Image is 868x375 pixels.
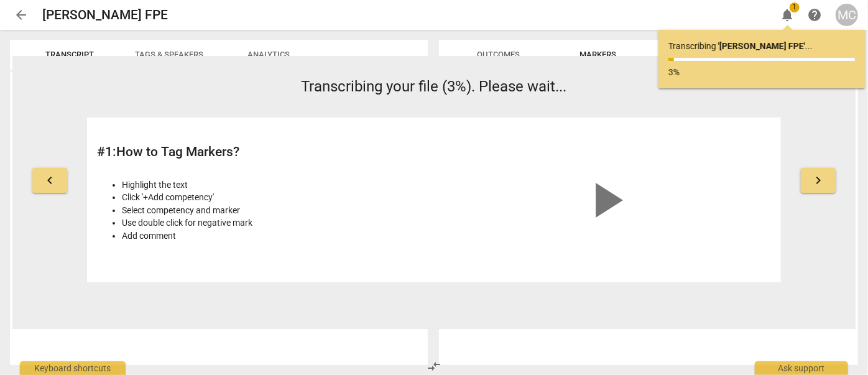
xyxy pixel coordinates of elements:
li: Select competency and marker [122,204,427,217]
span: Outcomes [478,50,520,59]
a: Help [803,4,826,26]
li: Add comment [122,229,427,243]
button: Notifications [776,4,798,26]
span: Analytics [247,50,290,59]
span: 1 [790,2,800,12]
span: Transcript [45,50,94,59]
p: 3% [668,66,855,79]
li: Use double click for negative mark [122,216,427,229]
span: notifications [780,7,795,22]
span: Transcribing your file (3%). Please wait... [302,78,567,95]
span: compare_arrows [427,359,442,374]
span: keyboard_arrow_right [811,173,826,188]
span: Tags & Speakers [135,50,203,59]
button: MC [836,4,858,26]
h2: # 1 : How to Tag Markers? [97,144,427,160]
b: ' [PERSON_NAME] FPE ' [718,41,805,51]
span: keyboard_arrow_left [42,173,57,188]
li: Click '+Add competency' [122,191,427,204]
div: Keyboard shortcuts [20,361,126,375]
p: Transcribing ... [668,40,855,53]
li: Highlight the text [122,178,427,192]
div: Ask support [755,361,848,375]
span: help [807,7,822,22]
h2: [PERSON_NAME] FPE [42,7,168,23]
span: play_arrow [576,170,635,230]
span: Markers [580,50,617,59]
span: arrow_back [14,7,29,22]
